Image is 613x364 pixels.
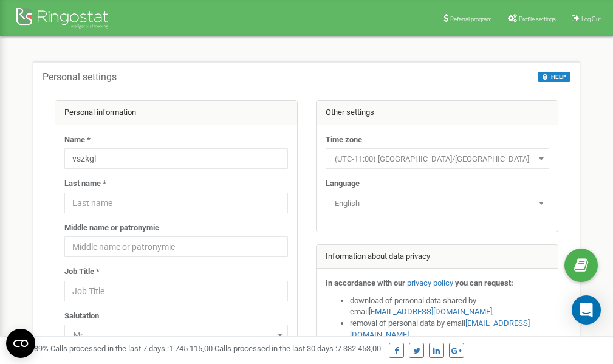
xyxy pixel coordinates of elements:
[337,344,381,353] u: 7 382 453,00
[326,148,549,169] span: (UTC-11:00) Pacific/Midway
[455,278,513,287] strong: you can request:
[317,101,558,125] div: Other settings
[169,344,213,353] u: 1 745 115,00
[350,318,549,340] li: removal of personal data by email ,
[55,101,297,125] div: Personal information
[64,281,288,301] input: Job Title
[407,278,453,287] a: privacy policy
[330,151,545,168] span: (UTC-11:00) Pacific/Midway
[369,307,492,316] a: [EMAIL_ADDRESS][DOMAIN_NAME]
[6,329,35,358] button: Open CMP widget
[50,344,213,353] span: Calls processed in the last 7 days :
[64,222,159,234] label: Middle name or patronymic
[64,266,100,278] label: Job Title *
[64,311,99,322] label: Salutation
[317,245,558,269] div: Information about data privacy
[214,344,381,353] span: Calls processed in the last 30 days :
[581,16,601,22] span: Log Out
[572,295,601,325] div: Open Intercom Messenger
[64,134,91,146] label: Name *
[64,236,288,257] input: Middle name or patronymic
[519,16,556,22] span: Profile settings
[326,193,549,213] span: English
[538,72,570,82] button: HELP
[330,195,545,212] span: English
[450,16,492,22] span: Referral program
[69,327,284,344] span: Mr.
[326,134,362,146] label: Time zone
[350,295,549,318] li: download of personal data shared by email ,
[326,178,360,190] label: Language
[326,278,405,287] strong: In accordance with our
[64,325,288,345] span: Mr.
[64,178,106,190] label: Last name *
[43,72,117,83] h5: Personal settings
[64,193,288,213] input: Last name
[64,148,288,169] input: Name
